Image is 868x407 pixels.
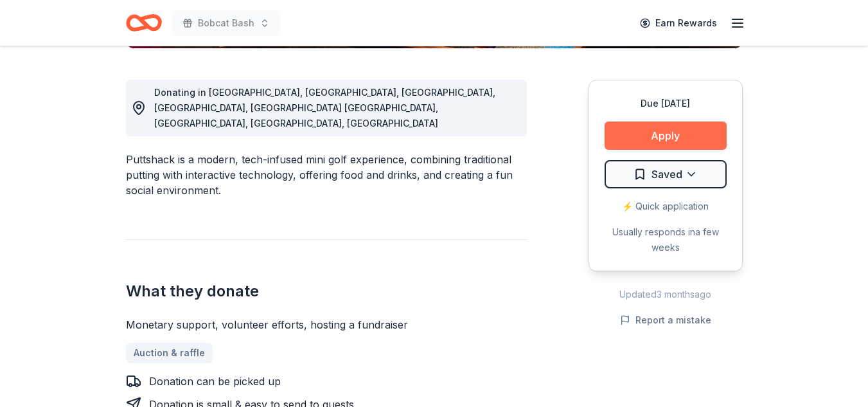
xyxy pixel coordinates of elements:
span: Saved [651,166,682,183]
span: Bobcat Bash [198,15,254,31]
h2: What they donate [126,281,527,302]
button: Bobcat Bash [172,10,280,36]
a: Auction & raffle [126,343,213,363]
div: Due [DATE] [605,96,727,111]
a: Home [126,8,162,38]
button: Saved [605,160,727,188]
button: Apply [605,122,727,150]
div: Updated 3 months ago [589,287,743,302]
div: Donation can be picked up [149,374,281,389]
div: Puttshack is a modern, tech-infused mini golf experience, combining traditional putting with inte... [126,152,527,198]
span: Donating in [GEOGRAPHIC_DATA], [GEOGRAPHIC_DATA], [GEOGRAPHIC_DATA], [GEOGRAPHIC_DATA], [GEOGRAPH... [154,87,495,129]
a: Earn Rewards [632,12,725,35]
button: Report a mistake [620,312,711,328]
div: Monetary support, volunteer efforts, hosting a fundraiser [126,317,527,332]
div: Usually responds in a few weeks [605,224,727,255]
div: ⚡️ Quick application [605,199,727,214]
